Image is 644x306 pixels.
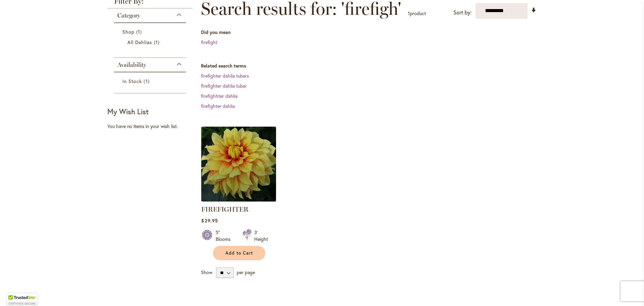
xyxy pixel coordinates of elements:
[408,8,426,19] p: product
[117,61,146,69] span: Availability
[5,282,24,301] iframe: Launch Accessibility Center
[107,106,149,116] strong: My Wish List
[201,39,217,45] a: firefight
[107,123,197,130] div: You have no items in your wish list.
[136,28,144,35] span: 1
[127,39,152,45] span: All Dahlias
[453,6,472,19] label: Sort by:
[122,78,179,85] a: In Stock 1
[117,12,140,19] span: Category
[127,39,174,46] a: All Dahlias
[201,73,249,79] a: firefighter dahlia tubers
[237,269,255,275] span: per page
[201,29,537,36] dt: Did you mean
[201,205,249,213] a: FIREFIGHTER
[122,78,142,84] span: In Stock
[144,78,151,85] span: 1
[201,217,218,224] span: $29.95
[201,269,212,275] span: Show
[213,246,265,260] button: Add to Cart
[254,229,268,243] div: 3' Height
[225,250,253,256] span: Add to Cart
[408,10,410,16] span: 1
[122,28,179,35] a: Shop
[154,39,161,46] span: 1
[201,93,237,99] a: firefighhter dahlia
[201,196,276,203] a: FIREFIGHTER
[200,125,278,203] img: FIREFIGHTER
[201,62,537,69] dt: Related search terms
[216,229,234,243] div: 5" Blooms
[201,103,235,109] a: firefighter dahlia
[122,29,135,35] span: Shop
[201,83,247,89] a: firefighter dahlia tuber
